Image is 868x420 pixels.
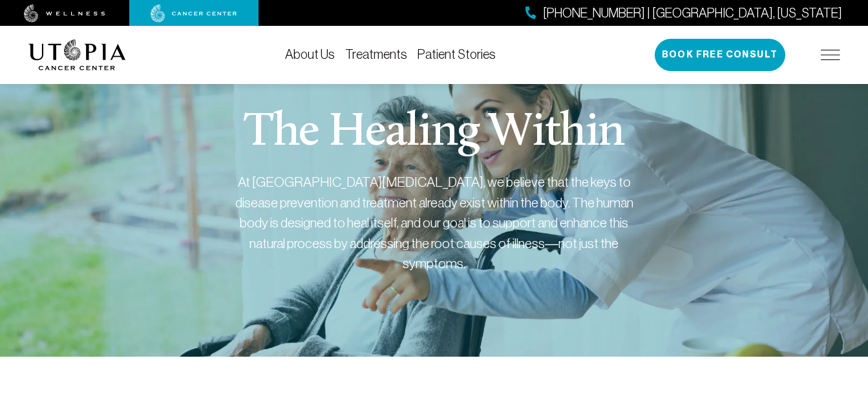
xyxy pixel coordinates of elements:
[151,5,237,23] img: cancer center
[655,39,785,71] button: Book Free Consult
[28,39,126,70] img: logo
[244,110,624,156] h1: The Healing Within
[821,50,840,60] img: icon-hamburger
[543,4,842,23] span: [PHONE_NUMBER] | [GEOGRAPHIC_DATA], [US_STATE]
[234,172,635,274] div: At [GEOGRAPHIC_DATA][MEDICAL_DATA], we believe that the keys to disease prevention and treatment ...
[345,47,407,61] a: Treatments
[525,4,842,23] a: [PHONE_NUMBER] | [GEOGRAPHIC_DATA], [US_STATE]
[285,47,335,61] a: About Us
[418,47,496,61] a: Patient Stories
[24,5,105,23] img: wellness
